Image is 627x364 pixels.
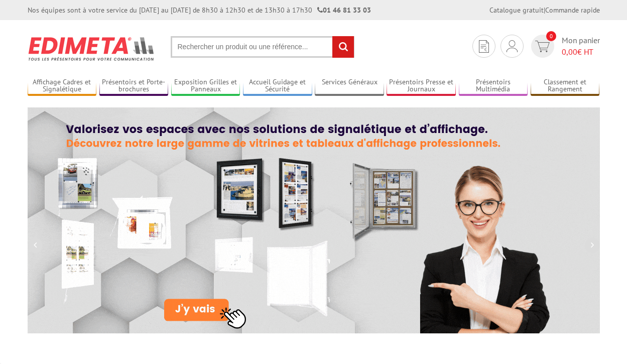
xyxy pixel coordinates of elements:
a: Présentoirs Presse et Journaux [387,78,456,94]
img: devis rapide [507,40,518,52]
a: Présentoirs Multimédia [459,78,528,94]
span: € HT [562,46,600,58]
a: devis rapide 0 Mon panier 0,00€ HT [529,35,600,58]
a: Commande rapide [545,6,600,15]
a: Services Généraux [315,78,384,94]
a: Exposition Grilles et Panneaux [171,78,240,94]
img: devis rapide [535,41,550,52]
strong: 01 46 81 33 03 [317,6,371,15]
div: | [489,5,600,15]
a: Accueil Guidage et Sécurité [243,78,312,94]
div: Nos équipes sont à votre service du [DATE] au [DATE] de 8h30 à 12h30 et de 13h30 à 17h30 [28,5,371,15]
img: devis rapide [479,40,489,53]
input: rechercher [332,36,354,58]
a: Présentoirs et Porte-brochures [99,78,169,94]
span: Mon panier [562,35,600,58]
span: 0 [546,31,556,41]
input: Rechercher un produit ou une référence... [171,36,354,58]
a: Catalogue gratuit [489,6,544,15]
a: Classement et Rangement [531,78,600,94]
span: 0,00 [562,47,577,57]
a: Affichage Cadres et Signalétique [28,78,97,94]
img: Présentoir, panneau, stand - Edimeta - PLV, affichage, mobilier bureau, entreprise [28,30,156,67]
